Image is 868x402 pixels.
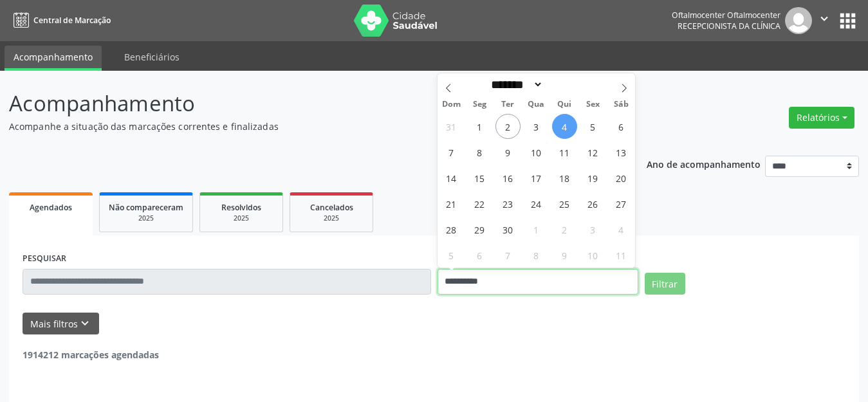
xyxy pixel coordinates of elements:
[23,249,66,269] label: PESQUISAR
[115,46,189,68] a: Beneficiários
[221,202,261,213] span: Resolvidos
[609,217,634,242] span: Outubro 4, 2025
[609,140,634,165] span: Setembro 13, 2025
[495,140,521,165] span: Setembro 9, 2025
[609,165,634,190] span: Setembro 20, 2025
[524,140,549,165] span: Setembro 10, 2025
[487,78,544,91] select: Month
[495,242,521,268] span: Outubro 7, 2025
[524,165,549,190] span: Setembro 17, 2025
[495,191,521,216] span: Setembro 23, 2025
[812,7,836,34] button: 
[9,120,604,133] p: Acompanhe a situação das marcações correntes e finalizadas
[609,242,634,268] span: Outubro 11, 2025
[109,214,183,223] div: 2025
[5,46,102,71] a: Acompanhamento
[467,242,492,268] span: Outubro 6, 2025
[785,7,812,34] img: img
[672,10,780,21] div: Oftalmocenter Oftalmocenter
[578,100,607,109] span: Sex
[30,202,72,213] span: Agendados
[678,21,780,32] span: Recepcionista da clínica
[522,100,550,109] span: Qua
[33,15,111,26] span: Central de Marcação
[23,313,99,335] button: Mais filtroskeyboard_arrow_down
[439,242,464,268] span: Outubro 5, 2025
[817,12,831,26] i: 
[552,242,577,268] span: Outubro 9, 2025
[580,191,605,216] span: Setembro 26, 2025
[580,242,605,268] span: Outubro 10, 2025
[524,191,549,216] span: Setembro 24, 2025
[23,349,159,361] strong: 1914212 marcações agendadas
[209,214,273,223] div: 2025
[836,10,859,32] button: apps
[647,156,761,172] p: Ano de acompanhamento
[524,242,549,268] span: Outubro 8, 2025
[465,100,494,109] span: Seg
[580,114,605,139] span: Setembro 5, 2025
[495,165,521,190] span: Setembro 16, 2025
[439,114,464,139] span: Agosto 31, 2025
[439,140,464,165] span: Setembro 7, 2025
[495,217,521,242] span: Setembro 30, 2025
[552,217,577,242] span: Outubro 2, 2025
[439,165,464,190] span: Setembro 14, 2025
[299,214,364,223] div: 2025
[580,140,605,165] span: Setembro 12, 2025
[580,165,605,190] span: Setembro 19, 2025
[438,100,466,109] span: Dom
[524,217,549,242] span: Outubro 1, 2025
[439,217,464,242] span: Setembro 28, 2025
[78,316,92,331] i: keyboard_arrow_down
[543,78,586,91] input: Year
[609,191,634,216] span: Setembro 27, 2025
[552,114,577,139] span: Setembro 4, 2025
[609,114,634,139] span: Setembro 6, 2025
[524,114,549,139] span: Setembro 3, 2025
[552,165,577,190] span: Setembro 18, 2025
[789,107,854,129] button: Relatórios
[494,100,522,109] span: Ter
[9,10,111,31] a: Central de Marcação
[607,100,635,109] span: Sáb
[495,114,521,139] span: Setembro 2, 2025
[467,140,492,165] span: Setembro 8, 2025
[109,202,183,213] span: Não compareceram
[467,114,492,139] span: Setembro 1, 2025
[645,273,685,295] button: Filtrar
[552,191,577,216] span: Setembro 25, 2025
[550,100,578,109] span: Qui
[310,202,353,213] span: Cancelados
[467,217,492,242] span: Setembro 29, 2025
[467,191,492,216] span: Setembro 22, 2025
[580,217,605,242] span: Outubro 3, 2025
[439,191,464,216] span: Setembro 21, 2025
[467,165,492,190] span: Setembro 15, 2025
[552,140,577,165] span: Setembro 11, 2025
[9,87,604,120] p: Acompanhamento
